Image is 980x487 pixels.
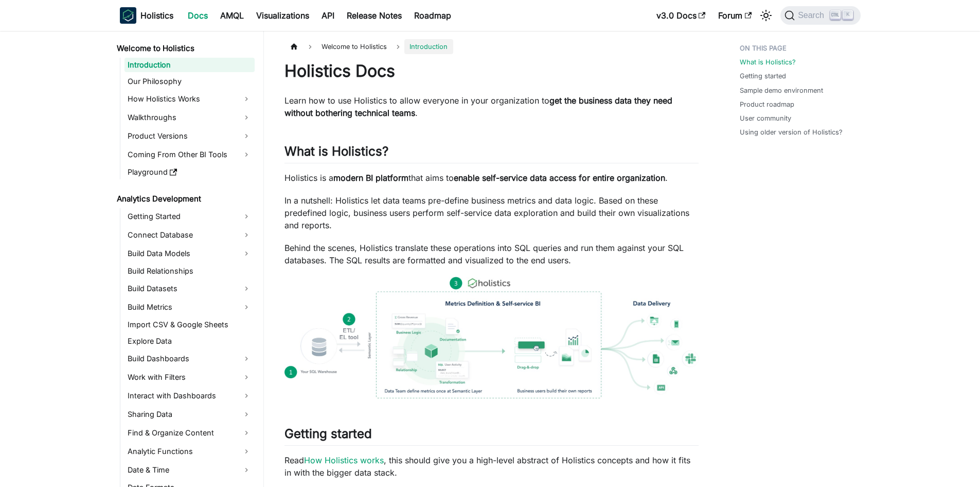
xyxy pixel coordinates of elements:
h2: Getting started [284,426,699,446]
p: Holistics is a that aims to . [284,172,699,184]
a: Forum [712,7,758,24]
a: Playground [124,165,255,179]
strong: enable self-service data access for entire organization [454,173,665,183]
a: Product roadmap [740,99,794,109]
h2: What is Holistics? [284,144,699,163]
a: Interact with Dashboards [124,388,255,404]
a: What is Holistics? [740,57,796,67]
kbd: K [843,10,853,20]
a: Visualizations [250,7,315,24]
a: AMQL [214,7,250,24]
a: Welcome to Holistics [114,41,255,56]
a: Docs [182,7,214,24]
a: Release Notes [341,7,408,24]
p: Read , this should give you a high-level abstract of Holistics concepts and how it fits in with t... [284,454,699,479]
a: Product Versions [124,128,255,144]
button: Switch between dark and light mode (currently light mode) [758,7,774,24]
p: Behind the scenes, Holistics translate these operations into SQL queries and run them against you... [284,242,699,266]
span: Welcome to Holistics [316,39,392,54]
a: Getting Started [124,208,255,225]
a: Coming From Other BI Tools [124,146,255,163]
h1: Holistics Docs [284,61,699,81]
a: API [315,7,341,24]
button: Search (Ctrl+K) [780,6,860,25]
a: Connect Database [124,227,255,243]
nav: Breadcrumbs [284,39,699,54]
a: User community [740,113,791,123]
strong: modern BI platform [333,173,408,183]
a: How Holistics Works [124,91,255,107]
a: v3.0 Docs [650,7,712,24]
a: Using older version of Holistics? [740,127,843,137]
a: How Holistics works [304,455,384,465]
a: Build Datasets [124,280,255,297]
a: Build Dashboards [124,350,255,367]
a: Introduction [124,58,255,72]
img: Holistics [120,7,136,24]
nav: Docs sidebar [110,31,264,487]
a: Build Relationships [124,264,255,278]
a: HolisticsHolistics [120,7,173,24]
a: Build Metrics [124,299,255,315]
span: Search [795,11,830,20]
a: Build Data Models [124,245,255,262]
a: Explore Data [124,334,255,348]
a: Roadmap [408,7,457,24]
a: Sharing Data [124,406,255,423]
b: Holistics [140,9,173,22]
p: In a nutshell: Holistics let data teams pre-define business metrics and data logic. Based on thes... [284,194,699,231]
a: Home page [284,39,304,54]
a: Getting started [740,71,786,81]
a: Analytic Functions [124,443,255,460]
span: Introduction [404,39,453,54]
a: Import CSV & Google Sheets [124,317,255,332]
a: Analytics Development [114,192,255,206]
p: Learn how to use Holistics to allow everyone in your organization to . [284,94,699,119]
a: Our Philosophy [124,74,255,89]
a: Date & Time [124,462,255,478]
a: Sample demo environment [740,86,823,95]
img: How Holistics fits in your Data Stack [284,277,699,398]
a: Work with Filters [124,369,255,385]
a: Walkthroughs [124,109,255,126]
a: Find & Organize Content [124,425,255,441]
